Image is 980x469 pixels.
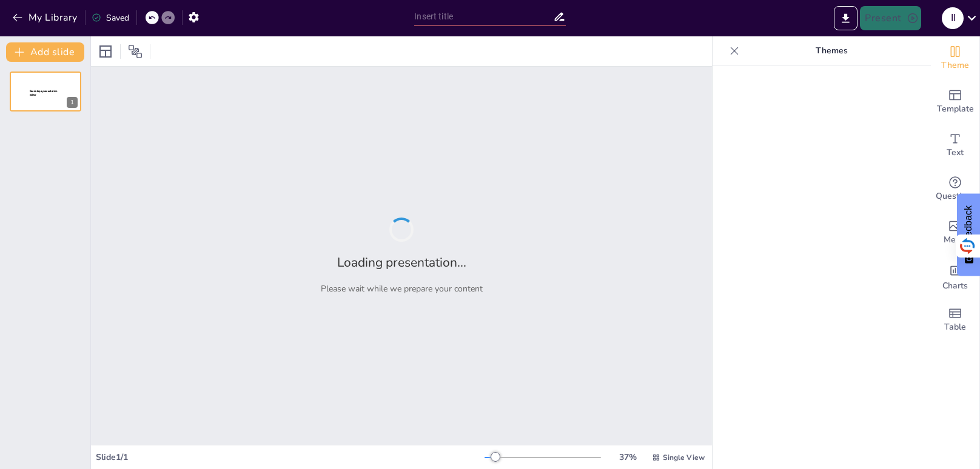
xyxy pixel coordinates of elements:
[942,279,968,293] span: Charts
[963,205,974,248] span: Feedback
[931,124,979,167] div: Add text boxes
[957,193,980,276] button: Feedback - Show survey
[744,36,919,65] p: Themes
[931,254,979,298] div: Add charts and graphs
[46,75,61,90] button: Duplicate Slide
[942,7,964,29] div: I I
[931,36,979,80] div: Change the overall theme
[860,6,921,30] button: Present
[337,254,466,271] h2: Loading presentation...
[931,167,979,211] div: Get real-time input from your audience
[96,42,115,61] div: Layout
[6,42,84,62] button: Add slide
[944,233,967,247] span: Media
[613,451,642,463] div: 37 %
[947,146,964,159] span: Text
[414,8,552,25] input: Insert title
[30,90,58,96] span: Sendsteps presentation editor
[937,102,974,116] span: Template
[834,6,857,30] button: Export to PowerPoint
[941,59,969,72] span: Theme
[321,283,483,294] p: Please wait while we prepare your content
[96,451,485,463] div: Slide 1 / 1
[9,8,82,27] button: My Library
[67,97,78,108] div: 1
[92,12,129,24] div: Saved
[128,44,143,59] span: Position
[931,298,979,342] div: Add a table
[942,6,964,30] button: I I
[63,75,78,90] button: Cannot delete last slide
[931,80,979,124] div: Add ready made slides
[944,321,966,334] span: Table
[931,211,979,254] div: Add images, graphics, shapes or video
[936,190,975,203] span: Questions
[10,72,81,111] div: 1
[663,453,705,462] span: Single View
